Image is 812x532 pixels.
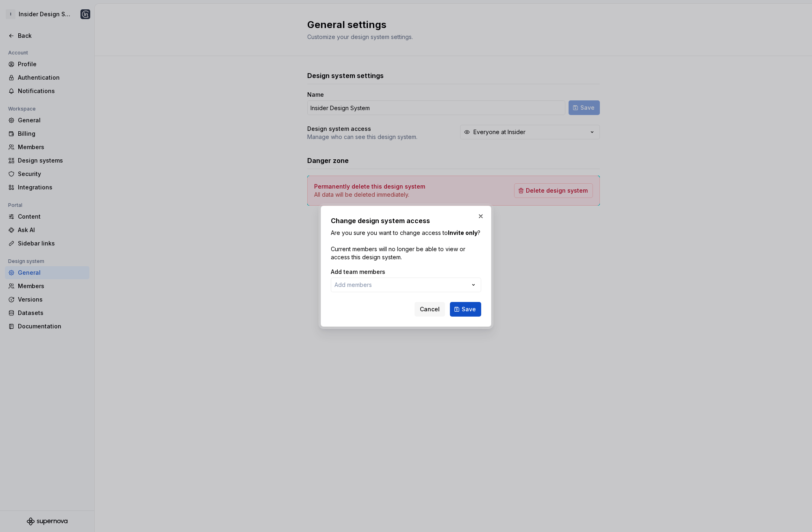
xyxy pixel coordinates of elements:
span: Cancel [420,305,440,313]
h2: Change design system access [331,216,481,226]
button: Add members [331,278,481,292]
button: Save [450,302,481,317]
span: Add members [334,281,372,288]
span: Save [462,305,476,313]
p: Are you sure you want to change access to ? Current members will no longer be able to view or acc... [331,229,481,261]
strong: Invite only [448,229,478,236]
label: Add team members [331,268,385,276]
button: Cancel [415,302,445,317]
